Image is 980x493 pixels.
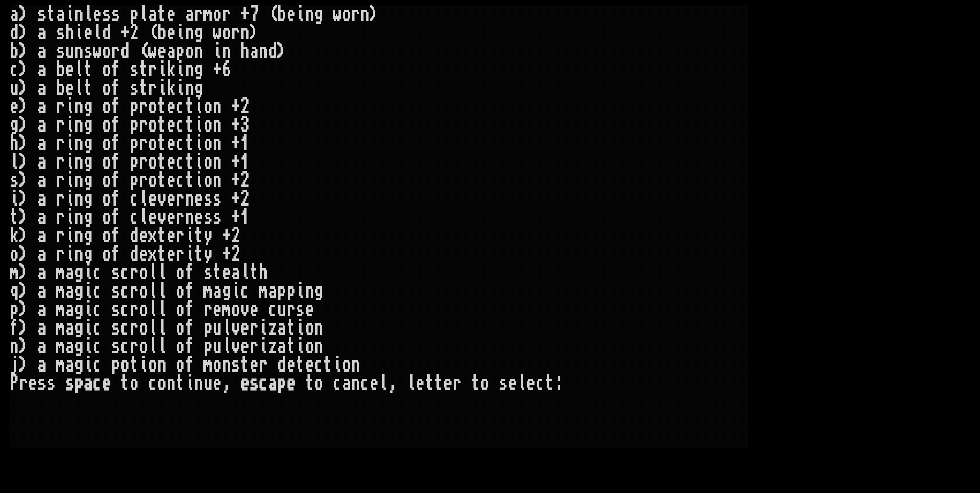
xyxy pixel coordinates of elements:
div: g [84,208,93,227]
div: l [74,60,84,79]
div: r [56,97,65,116]
div: 7 [250,5,259,24]
div: e [167,5,176,24]
div: w [93,42,102,60]
div: r [176,245,185,263]
div: + [222,227,231,245]
div: n [259,42,268,60]
div: r [56,116,65,134]
div: t [157,245,167,263]
div: ) [19,79,28,97]
div: a [37,227,47,245]
div: c [176,171,185,190]
div: i [65,171,74,190]
div: g [194,60,203,79]
div: p [130,134,139,153]
div: n [74,116,84,134]
div: h [240,42,250,60]
div: n [240,24,250,42]
div: c [130,190,139,208]
div: p [130,153,139,171]
div: f [111,97,120,116]
div: e [167,227,176,245]
div: e [65,60,74,79]
div: o [148,134,157,153]
div: r [148,79,157,97]
div: o [102,79,111,97]
div: + [120,24,130,42]
div: + [231,153,240,171]
div: n [194,42,203,60]
div: n [74,208,84,227]
div: a [250,42,259,60]
div: w [213,24,222,42]
div: t [139,60,148,79]
div: o [148,116,157,134]
div: g [84,190,93,208]
div: 3 [240,116,250,134]
div: n [222,42,231,60]
div: i [185,227,194,245]
div: ) [19,60,28,79]
div: n [74,227,84,245]
div: r [176,190,185,208]
div: o [203,171,213,190]
div: n [74,245,84,263]
div: e [167,208,176,227]
div: ) [19,42,28,60]
div: d [120,42,130,60]
div: i [65,97,74,116]
div: + [213,60,222,79]
div: d [130,227,139,245]
div: p [130,171,139,190]
div: i [194,153,203,171]
div: l [139,190,148,208]
div: r [56,153,65,171]
div: l [10,153,19,171]
div: e [194,190,203,208]
div: g [84,116,93,134]
div: ( [148,24,157,42]
div: t [47,5,56,24]
div: g [84,245,93,263]
div: a [148,5,157,24]
div: t [157,134,167,153]
div: f [111,208,120,227]
div: i [65,208,74,227]
div: o [102,208,111,227]
div: e [93,5,102,24]
div: n [185,208,194,227]
div: o [342,5,351,24]
div: s [213,208,222,227]
div: r [222,5,231,24]
div: e [157,42,167,60]
div: a [56,5,65,24]
div: r [56,208,65,227]
div: p [130,97,139,116]
div: k [10,227,19,245]
div: i [194,116,203,134]
div: f [111,227,120,245]
div: g [10,116,19,134]
div: f [111,116,120,134]
div: r [56,245,65,263]
div: u [65,42,74,60]
div: ) [19,116,28,134]
div: r [56,171,65,190]
div: s [56,24,65,42]
div: n [185,60,194,79]
div: i [157,79,167,97]
div: k [167,79,176,97]
div: s [37,5,47,24]
div: v [157,208,167,227]
div: o [102,153,111,171]
div: u [10,79,19,97]
div: ) [19,190,28,208]
div: ) [19,153,28,171]
div: n [213,134,222,153]
div: t [157,116,167,134]
div: s [102,5,111,24]
div: a [37,42,47,60]
div: ) [250,24,259,42]
div: t [194,227,203,245]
